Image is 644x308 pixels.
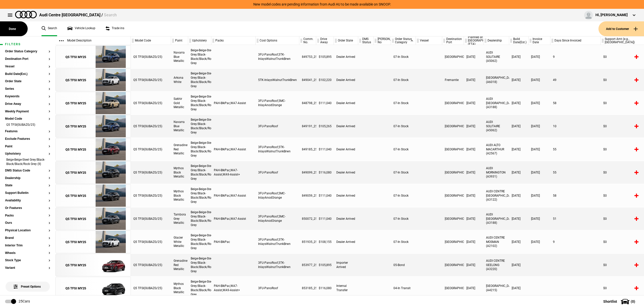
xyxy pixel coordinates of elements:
section: DMS Status Code [5,169,50,177]
div: AUDI MORNINGTON (A3931) [484,161,509,184]
a: Vehicle Lookup [67,21,95,36]
div: PAH-BlkPac,WA7-Assist [211,138,256,161]
div: DMS Status [358,36,373,45]
div: 05-Bond [391,254,416,276]
div: Mythos Black Metallic [171,184,188,207]
button: Brand [5,236,50,240]
div: AUDI CENTRE [GEOGRAPHIC_DATA] (A3122) [484,184,509,207]
div: Beige-Beige-Steel Grey/Black-Black/Black/Rock Grey [188,46,211,68]
div: AUDI CENTRE GEELONG (A3220) [484,254,509,276]
div: 07-In Stock [391,184,416,207]
div: Beige-Beige-Steel Grey/Black-Black/Black/Rock Grey [188,207,211,230]
div: [DATE] [464,69,484,91]
div: [DATE] [464,277,484,299]
div: 5TK-InlaysWalnutTrunkBrwn [256,69,299,91]
div: PAH-BlkPac,WA7-Assist [211,207,256,230]
div: AUDI ALTO MACARTHUR (A2567) [484,138,509,161]
div: [DATE] [464,92,484,114]
div: [GEOGRAPHIC_DATA] [442,207,464,230]
button: Availability [5,199,50,202]
div: PAH-BlkPac,WA7-Assist,WA9-Assist+ [211,277,256,299]
section: Series [5,87,50,95]
div: [DATE] [509,161,529,184]
span: Shortlist [603,300,617,303]
div: [GEOGRAPHIC_DATA] [442,138,464,161]
div: 853185_25 [299,277,316,299]
div: [DATE] [464,207,484,230]
button: Drive Away [5,102,50,106]
a: Search [42,21,57,36]
div: 10 [550,115,601,138]
div: Beige-Beige-Steel Grey/Black-Black/Black/Rock Grey [188,115,211,138]
button: Packs [5,214,50,217]
div: PAH-BlkPac,WA7-Assist [211,184,256,207]
div: 848798_25 [299,92,316,114]
div: Q5 TFSI(GUBAZG/25) [131,161,171,184]
div: Q5 TFSI MY25 [65,147,86,152]
img: Audi_GUBAZG_25_II_2Y2Y_3FU_PAH_5TK_6FJ_PWC_(Nadin:_3FU_5TK_6FJ_C56_PAH_PWC)_ext.png [93,231,128,253]
div: Q5 TFSI MY25 [65,78,86,82]
div: AUDI [GEOGRAPHIC_DATA] (A3188) [484,207,509,230]
div: Mythos Black Metallic [171,277,188,299]
div: [GEOGRAPHIC_DATA] [442,92,464,114]
section: Build Date(Est.) [5,72,50,80]
button: DMS Status Code [5,169,50,172]
div: Beige-Beige-Steel Grey/Black-Black/Black/Rock Grey [188,254,211,276]
div: 49 [550,69,601,91]
div: Comm. No. [299,36,316,45]
div: Order Status Category [391,36,416,45]
div: Dealer Arrived [334,138,358,161]
div: $116,080 [316,161,334,184]
div: 851935_25 [299,231,316,253]
div: Cost Options [256,36,299,45]
div: 849753_25 [299,46,316,68]
div: [GEOGRAPHIC_DATA] [442,231,464,253]
div: PAH-BlkPac,WA7-Assist,WA9-Assist+ [211,161,256,184]
button: Features [5,130,50,133]
div: Vessel [416,36,442,45]
div: 07-In Stock [391,231,416,253]
div: PAH-BlkPac [211,231,256,253]
button: Wheels [5,251,50,255]
div: Dealer Arrived [334,207,358,230]
div: 3FU-PanoRoof,5MC-InlayAnodOrange [256,92,299,114]
div: [GEOGRAPHIC_DATA] [442,277,464,299]
div: Q5 TFSI MY25 [65,286,86,291]
div: Beige-Beige-Steel Grey/Black-Black/Black/Rock Grey [188,277,211,299]
section: Destination Port [5,57,50,65]
div: [DATE] [509,115,529,138]
div: [DATE] [464,254,484,276]
div: Q5 TFSI(GUBAZG/25) [131,184,171,207]
img: Audi_GUBAZG_25_II_S5S5_3FU_PAH_WA7_5TK_6FJ_F80_H65_PWC_(Nadin:_3FU_5TK_6FJ_C56_F80_H65_PAH_PWC_S9... [93,138,128,161]
section: Keywords [5,95,50,102]
div: [DATE] [529,69,550,91]
div: Dealer Arrived [334,92,358,114]
div: 849041_25 [299,69,316,91]
section: Drive Away [5,102,50,110]
div: [DATE] [509,92,529,114]
li: Beige-Beige-Steel Grey/Black-Black/Black/Rock Grey (II) [5,158,50,167]
div: Q5 TFSI MY25 [65,240,86,244]
div: [DATE] [509,207,529,230]
div: Dealer Arrived [334,69,358,91]
div: 9 [550,46,601,68]
div: [DATE] [529,231,550,253]
div: $111,040 [316,207,334,230]
div: Dealer Arrived [334,161,358,184]
div: 58 [550,92,601,114]
section: Ours [5,221,50,229]
div: 3FU-PanoRoof [256,115,299,138]
button: Model Code [5,117,50,121]
section: Physical Location [5,229,50,236]
div: 25 Cars [19,299,30,304]
div: Drive Away [316,36,334,45]
button: Destination Port [5,57,50,61]
button: Build Date(Est.) [5,72,50,76]
div: [GEOGRAPHIC_DATA] [442,184,464,207]
span: Search [104,13,117,17]
div: Beige-Beige-Steel Grey/Black-Black/Black/Rock Grey [188,184,211,207]
h1: Filters [5,43,50,46]
div: [DATE] [509,231,529,253]
div: Dealership [484,36,509,45]
img: audi.png [15,11,37,18]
